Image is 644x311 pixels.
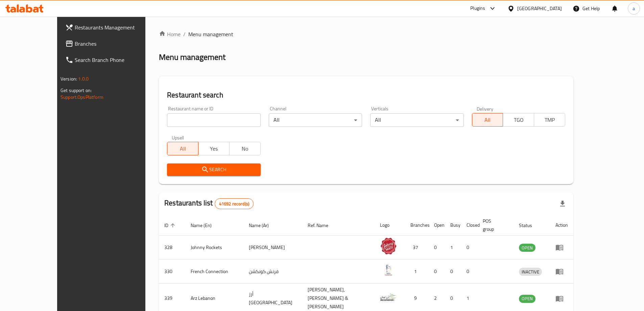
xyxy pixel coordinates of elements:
span: 41692 record(s) [215,201,253,207]
td: Johnny Rockets [185,236,243,260]
div: INACTIVE [519,268,542,276]
span: Search Branch Phone [75,56,159,64]
span: Version: [61,74,77,83]
div: OPEN [519,295,535,303]
label: Upsell [172,135,184,140]
div: All [269,113,362,127]
th: Open [429,215,445,236]
h2: Menu management [159,52,225,63]
button: Search [167,163,260,176]
span: Status [519,221,541,229]
button: All [167,142,198,155]
li: / [183,30,186,38]
button: All [472,113,503,127]
button: TGO [503,113,534,127]
div: Export file [554,196,571,212]
span: Name (En) [191,221,220,229]
span: Ref. Name [308,221,337,229]
td: 1 [445,236,461,260]
td: 328 [159,236,185,260]
a: Support.OpsPlatform [61,93,103,102]
a: Restaurants Management [60,19,165,36]
span: 1.0.0 [78,74,89,83]
span: Name (Ar) [249,221,278,229]
span: Get support on: [61,86,92,95]
td: 0 [461,236,477,260]
th: Busy [445,215,461,236]
span: No [232,144,258,154]
th: Action [550,215,573,236]
td: 0 [429,236,445,260]
th: Logo [375,215,405,236]
td: [PERSON_NAME] [243,236,302,260]
span: OPEN [519,244,535,252]
nav: breadcrumb [159,30,573,38]
span: INACTIVE [519,268,542,276]
td: فرنش كونكشن [243,260,302,284]
div: Menu [555,267,568,275]
img: Arz Lebanon [380,289,397,306]
span: Search [172,165,255,174]
span: OPEN [519,295,535,303]
span: All [170,144,196,154]
div: Plugins [470,4,485,13]
td: 1 [405,260,429,284]
td: 0 [429,260,445,284]
input: Search for restaurant name or ID.. [167,113,260,127]
button: Yes [198,142,230,155]
span: Menu management [188,30,233,38]
span: Branches [75,40,159,48]
button: TMP [534,113,565,127]
span: ID [164,221,177,229]
td: 37 [405,236,429,260]
div: [GEOGRAPHIC_DATA] [517,5,562,12]
button: No [229,142,261,155]
th: Closed [461,215,477,236]
td: 330 [159,260,185,284]
h2: Restaurant search [167,90,565,100]
td: 0 [461,260,477,284]
span: a [633,5,635,12]
td: French Connection [185,260,243,284]
div: Total records count [215,198,254,209]
a: Home [159,30,181,38]
label: Delivery [477,106,494,111]
img: French Connection [380,262,397,279]
h2: Restaurants list [164,198,254,209]
span: POS group [483,217,505,233]
td: 0 [445,260,461,284]
th: Branches [405,215,429,236]
span: All [475,115,501,125]
div: All [370,113,463,127]
span: Restaurants Management [75,23,159,31]
img: Johnny Rockets [380,238,397,254]
div: Menu [555,294,568,303]
span: TGO [506,115,531,125]
a: Search Branch Phone [60,52,165,68]
div: Menu [555,243,568,251]
span: TMP [537,115,563,125]
a: Branches [60,36,165,52]
span: Yes [201,144,227,154]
